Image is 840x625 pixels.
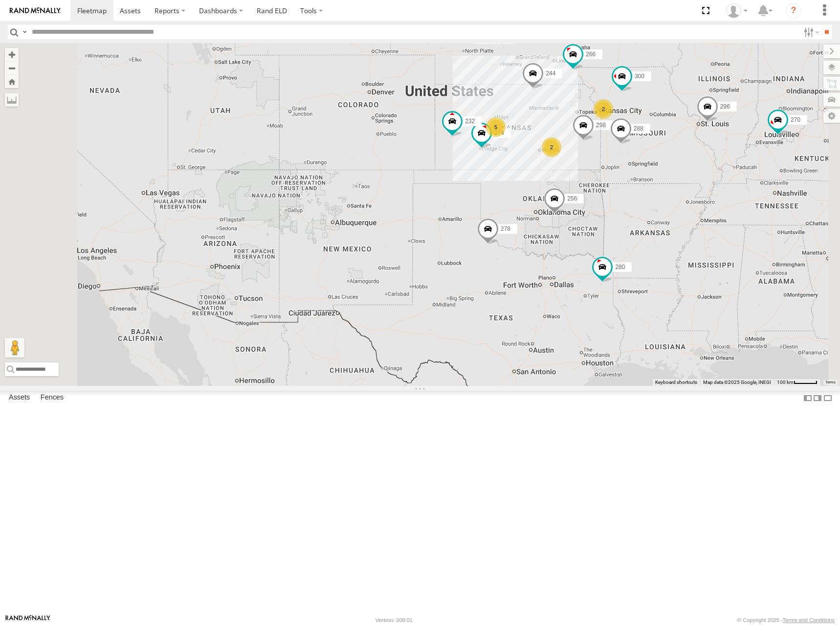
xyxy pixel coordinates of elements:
a: Terms and Conditions [783,617,835,623]
span: 288 [634,125,643,132]
i: ? [786,3,801,19]
label: Assets [4,391,35,405]
label: Dock Summary Table to the Left [803,391,813,405]
div: Shane Miller [723,3,751,18]
label: Measure [5,93,19,107]
img: rand-logo.svg [10,7,61,14]
label: Hide Summary Table [823,391,833,405]
div: © Copyright 2025 - [737,617,835,623]
span: 256 [567,195,577,202]
span: 232 [465,117,475,124]
div: Version: 308.01 [376,617,413,623]
span: 244 [546,70,555,77]
button: Keyboard shortcuts [655,379,697,386]
a: Visit our Website [5,615,50,625]
label: Search Query [21,25,28,39]
button: Zoom Home [5,75,19,88]
span: 298 [596,122,606,129]
span: 300 [635,73,644,80]
label: Fences [36,391,68,405]
button: Zoom in [5,48,19,61]
div: 2 [542,137,561,157]
span: 270 [791,116,800,123]
span: 100 km [777,379,794,385]
label: Map Settings [823,109,840,123]
label: Dock Summary Table to the Right [813,391,822,405]
div: 2 [594,99,613,119]
span: 266 [586,50,596,57]
a: Terms (opens in new tab) [825,380,836,384]
button: Zoom out [5,61,19,75]
span: 278 [501,225,510,232]
button: Map Scale: 100 km per 45 pixels [774,379,820,386]
div: 5 [486,117,506,137]
span: 296 [720,103,730,110]
span: 280 [615,263,625,270]
span: Map data ©2025 Google, INEGI [703,379,771,385]
label: Search Filter Options [800,25,821,39]
button: Drag Pegman onto the map to open Street View [5,338,24,357]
